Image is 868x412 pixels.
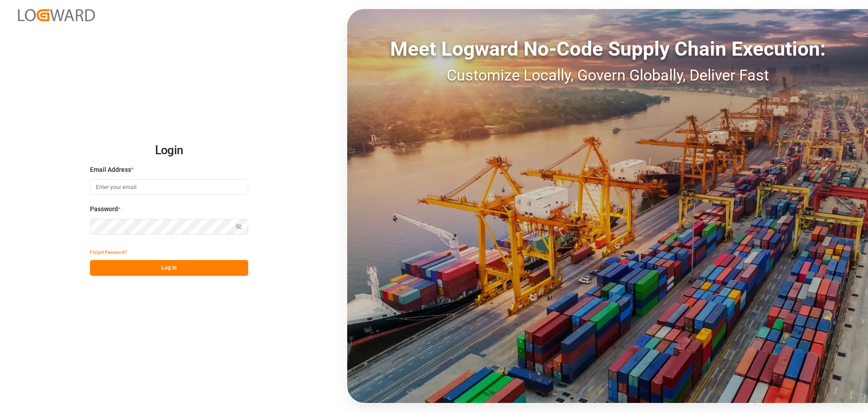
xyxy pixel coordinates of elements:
[90,136,248,165] h2: Login
[90,204,118,214] span: Password
[18,9,95,21] img: Logward_new_orange.png
[90,244,127,260] button: Forgot Password?
[347,34,868,64] div: Meet Logward No-Code Supply Chain Execution:
[347,64,868,87] div: Customize Locally, Govern Globally, Deliver Fast
[90,179,248,195] input: Enter your email
[90,260,248,276] button: Log In
[90,165,131,175] span: Email Address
